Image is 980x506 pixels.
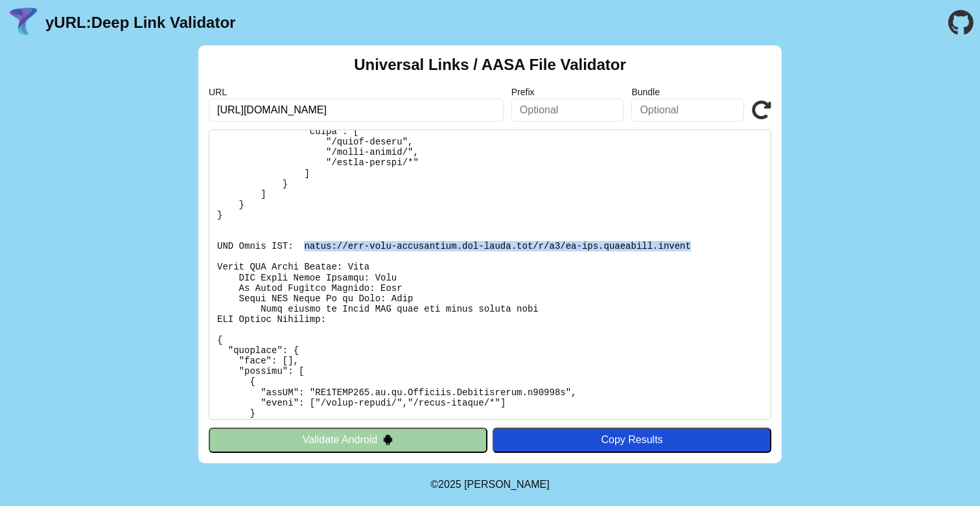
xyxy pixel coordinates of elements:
[438,479,461,490] span: 2025
[464,479,550,490] a: Michael Ibragimchayev's Personal Site
[45,14,235,32] a: yURL:Deep Link Validator
[631,87,744,97] label: Bundle
[430,463,549,506] footer: ©
[493,428,771,452] button: Copy Results
[354,56,626,74] h2: Universal Links / AASA File Validator
[209,87,504,97] label: URL
[631,98,744,122] input: Optional
[382,434,393,445] img: droidIcon.svg
[511,87,624,97] label: Prefix
[209,428,487,452] button: Validate Android
[6,6,40,40] img: yURL Logo
[511,98,624,122] input: Optional
[209,98,504,122] input: Required
[209,130,771,420] pre: Lorem ipsu do: sitam://co-adi.elitseddo.eiusmo/.temp-incid/utlab-etd-magn-aliquaenima Mi Veniamqu...
[499,434,765,446] div: Copy Results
